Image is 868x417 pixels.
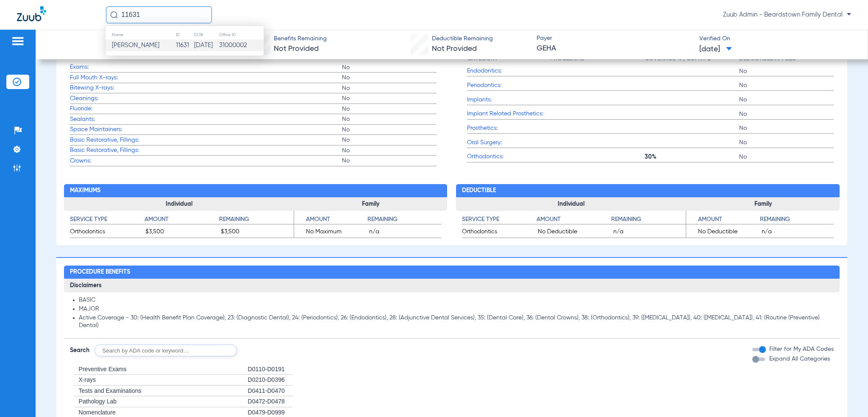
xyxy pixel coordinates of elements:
[342,105,437,113] span: No
[17,6,46,21] img: Zuub Logo
[342,136,437,144] span: No
[538,227,610,238] span: No Deductible
[70,115,153,124] span: Sealants:
[699,34,854,43] span: Verified On
[79,376,96,383] span: X-rays
[112,42,159,48] span: [PERSON_NAME]
[342,126,437,134] span: No
[175,39,194,51] td: 11631
[686,197,840,211] h3: Family
[70,84,153,92] span: Bitewing X-rays:
[467,67,550,76] span: Endodontics:
[79,387,142,394] span: Tests and Examinations
[248,386,292,397] div: D0411-D0470
[274,34,327,43] span: Benefits Remaining
[467,109,550,118] span: Implant Related Prosthetics:
[342,84,437,92] span: No
[294,215,368,224] h4: Amount
[342,94,437,103] span: No
[145,227,218,238] span: $3,500
[739,124,834,132] span: No
[219,39,264,51] td: 31000002
[248,396,292,407] div: D0472-D0478
[70,157,153,165] span: Crowns:
[79,314,834,329] li: Active Coverage - 30: (Health Benefit Plan Coverage), 23: (Diagnostic Dental), 24: (Periodontics)...
[467,138,550,147] span: Oral Surgery:
[342,115,437,123] span: No
[145,215,219,227] app-breakdown-title: Amount
[79,409,116,416] span: Nomenclature
[537,215,611,227] app-breakdown-title: Amount
[342,63,437,72] span: No
[467,124,550,133] span: Prosthetics:
[342,73,437,82] span: No
[175,30,194,39] th: ID
[686,227,758,238] span: No Deductible
[194,30,219,39] th: DOB
[294,197,448,211] h3: Family
[686,215,760,224] h4: Amount
[70,94,153,103] span: Cleanings:
[70,136,153,145] span: Basic Restorative, Fillings:
[70,146,153,155] span: Basic Restorative, Fillings:
[462,215,537,227] app-breakdown-title: Service Type
[219,215,294,224] h4: Remaining
[106,30,175,39] th: Name
[611,215,686,227] app-breakdown-title: Remaining
[79,398,117,405] span: Pathology Lab
[64,266,840,279] h2: Procedure Benefits
[367,215,441,227] app-breakdown-title: Remaining
[70,346,89,355] span: Search
[70,73,153,82] span: Full Mouth X-rays:
[456,197,686,211] h3: Individual
[79,366,127,372] span: Preventive Exams
[70,215,145,224] h4: Service Type
[462,215,537,224] h4: Service Type
[110,11,118,19] img: Search Icon
[537,34,692,43] span: Payer
[342,157,437,165] span: No
[467,95,550,104] span: Implants:
[769,356,830,362] span: Expand All Categories
[70,227,142,238] span: Orthodontics
[613,227,686,238] span: n/a
[219,30,264,39] th: Office ID
[221,227,293,238] span: $3,500
[194,39,219,51] td: [DATE]
[645,153,739,161] span: 30%
[739,67,834,76] span: No
[739,138,834,147] span: No
[342,146,437,155] span: No
[367,215,441,224] h4: Remaining
[95,344,237,356] input: Search by ADA code or keyword…
[432,45,477,53] span: Not Provided
[274,45,319,53] span: Not Provided
[762,227,834,238] span: n/a
[145,215,219,224] h4: Amount
[64,197,294,211] h3: Individual
[70,125,153,134] span: Space Maintainers:
[739,95,834,104] span: No
[723,11,851,19] span: Zuub Admin - Beardstown Family Dental
[70,63,153,72] span: Exams:
[611,215,686,224] h4: Remaining
[219,215,294,227] app-breakdown-title: Remaining
[70,104,153,113] span: Fluoride:
[70,215,145,227] app-breakdown-title: Service Type
[739,81,834,90] span: No
[294,215,368,227] app-breakdown-title: Amount
[248,364,292,375] div: D0110-D0191
[64,279,840,292] h3: Disclaimers
[467,81,550,90] span: Periodontics:
[248,375,292,386] div: D0210-D0396
[11,36,25,46] img: hamburger-icon
[456,184,840,198] h2: Deductible
[369,227,441,238] span: n/a
[432,34,493,43] span: Deductible Remaining
[79,305,834,313] li: MAJOR
[64,184,448,198] h2: Maximums
[106,6,212,23] input: Search for patients
[462,227,534,238] span: Orthodontics
[537,43,692,54] span: GEHA
[467,152,550,161] span: Orthodontics:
